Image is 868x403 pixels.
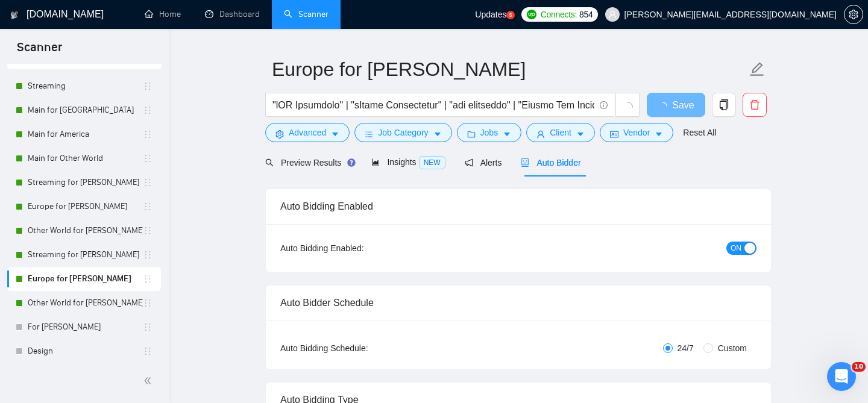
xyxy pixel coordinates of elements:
[521,158,529,167] span: robot
[623,126,650,139] span: Vendor
[265,158,274,167] span: search
[536,130,545,139] span: user
[365,130,373,139] span: bars
[608,10,617,19] span: user
[143,81,153,91] span: holder
[658,102,672,111] span: loading
[331,130,339,139] span: caret-down
[143,178,153,187] span: holder
[827,362,856,391] iframe: Intercom live chat
[600,101,608,109] span: info-circle
[7,267,161,291] li: Europe for Ann
[683,126,716,139] a: Reset All
[509,13,512,18] text: 5
[419,156,445,169] span: NEW
[527,10,536,19] img: upwork-logo.png
[354,123,451,142] button: barsJob Categorycaret-down
[7,219,161,243] li: Other World for Eugene
[465,158,502,167] span: Alerts
[521,158,580,167] span: Auto Bidder
[712,99,735,110] span: copy
[610,130,618,139] span: idcard
[28,98,143,122] a: Main for [GEOGRAPHIC_DATA]
[280,286,756,320] div: Auto Bidder Schedule
[506,11,515,19] a: 5
[145,9,181,19] a: homeHome
[600,123,673,142] button: idcardVendorcaret-down
[143,202,153,211] span: holder
[550,126,571,139] span: Client
[7,98,161,122] li: Main for Europe
[28,291,143,315] a: Other World for [PERSON_NAME]
[7,39,72,64] span: Scanner
[143,130,153,139] span: holder
[28,122,143,146] a: Main for America
[7,74,161,98] li: Streaming
[672,98,694,113] span: Save
[275,130,284,139] span: setting
[655,130,663,139] span: caret-down
[143,322,153,332] span: holder
[7,170,161,195] li: Streaming for Eugene
[265,158,352,167] span: Preview Results
[844,10,863,19] a: setting
[28,170,143,195] a: Streaming for [PERSON_NAME]
[713,342,752,355] span: Custom
[143,298,153,308] span: holder
[622,102,633,113] span: loading
[28,315,143,339] a: For [PERSON_NAME]
[143,226,153,236] span: holder
[143,375,156,387] span: double-left
[205,9,260,19] a: dashboardDashboard
[579,8,593,21] span: 854
[265,123,350,142] button: settingAdvancedcaret-down
[28,195,143,219] a: Europe for [PERSON_NAME]
[280,342,439,355] div: Auto Bidding Schedule:
[743,93,767,117] button: delete
[28,219,143,243] a: Other World for [PERSON_NAME]
[7,315,161,339] li: For Hanna R
[465,158,473,167] span: notification
[378,126,428,139] span: Job Category
[433,130,442,139] span: caret-down
[749,61,765,77] span: edit
[844,5,863,24] button: setting
[143,346,153,356] span: holder
[731,242,741,255] span: ON
[7,122,161,146] li: Main for America
[10,5,19,25] img: logo
[7,195,161,219] li: Europe for Eugene
[28,146,143,170] a: Main for Other World
[28,243,143,267] a: Streaming for [PERSON_NAME]
[280,189,756,223] div: Auto Bidding Enabled
[143,250,153,260] span: holder
[272,98,594,113] input: Search Freelance Jobs...
[503,130,511,139] span: caret-down
[576,130,585,139] span: caret-down
[28,74,143,98] a: Streaming
[526,123,595,142] button: userClientcaret-down
[844,10,863,19] span: setting
[280,242,439,255] div: Auto Bidding Enabled:
[457,123,522,142] button: folderJobscaret-down
[852,362,866,372] span: 10
[143,154,153,163] span: holder
[673,342,699,355] span: 24/7
[371,158,380,166] span: area-chart
[743,99,766,110] span: delete
[28,339,143,363] a: Design
[284,9,329,19] a: searchScanner
[480,126,498,139] span: Jobs
[289,126,326,139] span: Advanced
[28,267,143,291] a: Europe for [PERSON_NAME]
[541,8,577,21] span: Connects:
[7,243,161,267] li: Streaming for Ann
[712,93,736,117] button: copy
[272,54,747,84] input: Scanner name...
[467,130,476,139] span: folder
[7,291,161,315] li: Other World for Ann
[475,10,506,19] span: Updates
[371,157,445,167] span: Insights
[346,157,357,168] div: Tooltip anchor
[143,105,153,115] span: holder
